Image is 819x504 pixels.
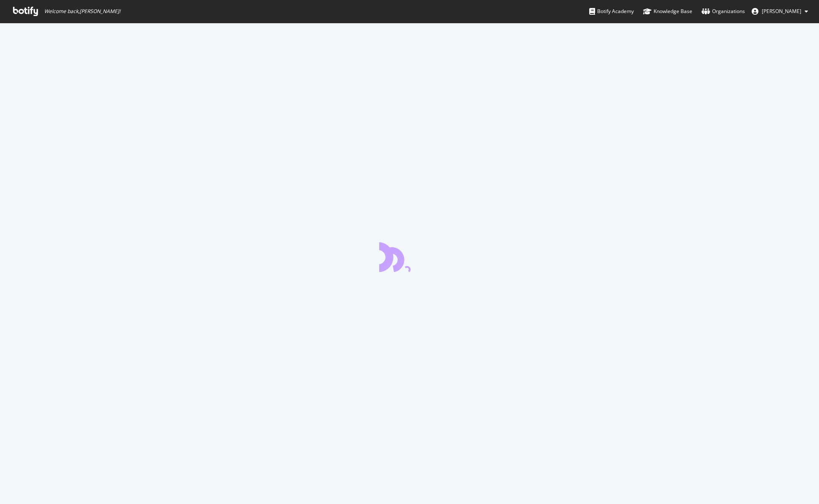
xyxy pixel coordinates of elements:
[702,7,745,16] div: Organizations
[643,7,692,16] div: Knowledge Base
[745,5,815,18] button: [PERSON_NAME]
[44,8,120,15] span: Welcome back, [PERSON_NAME] !
[589,7,634,16] div: Botify Academy
[379,242,440,272] div: animation
[762,8,801,15] span: Tim Manalo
